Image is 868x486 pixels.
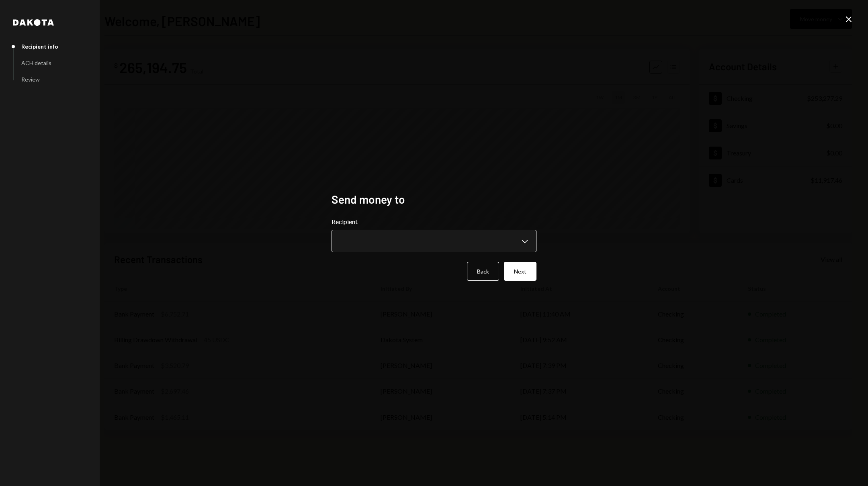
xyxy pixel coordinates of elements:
[21,76,40,83] div: Review
[467,262,499,281] button: Back
[332,217,536,227] label: Recipient
[504,262,536,281] button: Next
[332,192,536,207] h2: Send money to
[21,59,51,66] div: ACH details
[332,230,536,252] button: Recipient
[21,43,58,50] div: Recipient info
